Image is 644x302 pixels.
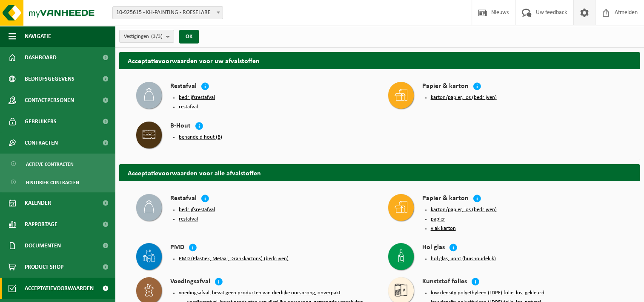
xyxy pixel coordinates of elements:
[25,47,57,68] span: Dashboard
[179,256,289,262] button: PMD (Plastiek, Metaal, Drankkartons) (bedrijven)
[119,52,640,69] h2: Acceptatievoorwaarden voor uw afvalstoffen
[179,216,198,223] button: restafval
[2,156,113,172] a: Actieve contracten
[25,132,58,154] span: Contracten
[170,277,210,287] h4: Voedingsafval
[26,156,74,172] span: Actieve contracten
[25,278,94,299] span: Acceptatievoorwaarden
[112,6,223,19] span: 10-925615 - KH-PAINTING - ROESELARE
[2,174,113,190] a: Historiek contracten
[170,82,197,92] h4: Restafval
[179,134,222,141] button: behandeld hout (B)
[170,122,191,131] h4: B-Hout
[151,34,163,39] count: (3/3)
[25,111,57,132] span: Gebruikers
[179,206,215,213] button: bedrijfsrestafval
[179,104,198,110] button: restafval
[170,194,197,204] h4: Restafval
[124,30,163,43] span: Vestigingen
[119,164,640,181] h2: Acceptatievoorwaarden voor alle afvalstoffen
[422,194,469,204] h4: Papier & karton
[431,94,497,101] button: karton/papier, los (bedrijven)
[25,256,63,278] span: Product Shop
[422,277,467,287] h4: Kunststof folies
[25,68,74,90] span: Bedrijfsgegevens
[25,90,74,111] span: Contactpersonen
[113,7,223,19] span: 10-925615 - KH-PAINTING - ROESELARE
[179,290,341,296] button: voedingsafval, bevat geen producten van dierlijke oorsprong, onverpakt
[119,30,174,43] button: Vestigingen(3/3)
[179,30,199,44] button: OK
[25,192,51,214] span: Kalender
[431,225,456,232] button: vlak karton
[179,94,215,101] button: bedrijfsrestafval
[25,214,57,235] span: Rapportage
[422,82,469,92] h4: Papier & karton
[25,235,61,256] span: Documenten
[170,243,184,253] h4: PMD
[431,206,497,213] button: karton/papier, los (bedrijven)
[26,174,79,191] span: Historiek contracten
[25,26,51,47] span: Navigatie
[431,256,496,262] button: hol glas, bont (huishoudelijk)
[422,243,445,253] h4: Hol glas
[431,216,445,223] button: papier
[431,290,544,296] button: low density polyethyleen (LDPE) folie, los, gekleurd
